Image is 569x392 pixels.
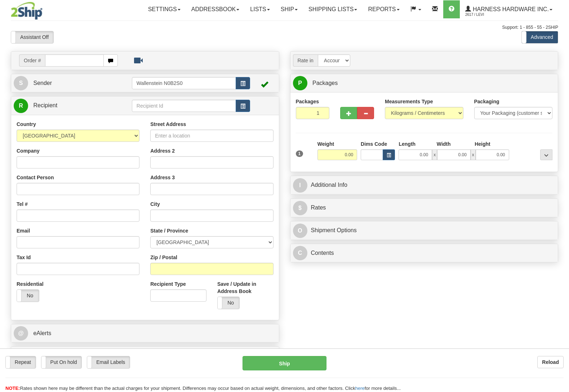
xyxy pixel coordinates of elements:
[17,290,39,302] label: No
[293,201,307,215] span: $
[17,280,44,288] label: Residential
[150,227,188,234] label: State / Province
[355,386,365,391] a: here
[537,356,564,368] button: Reload
[293,178,556,193] a: IAdditional Info
[385,98,433,105] label: Measurements Type
[293,223,556,238] a: OShipment Options
[437,140,451,148] label: Width
[245,0,275,18] a: Lists
[6,356,36,368] label: Repeat
[14,99,28,113] span: R
[399,140,415,148] label: Length
[293,76,307,90] span: P
[460,0,558,18] a: Harness Hardware Inc. 2617 / Levi
[552,159,568,233] iframe: chat widget
[293,246,556,261] a: CContents
[150,121,186,128] label: Street Address
[87,356,130,368] label: Email Labels
[132,100,236,112] input: Recipient Id
[17,174,54,181] label: Contact Person
[150,174,175,181] label: Address 3
[33,102,57,108] span: Recipient
[33,330,51,336] span: eAlerts
[17,227,30,234] label: Email
[14,76,28,90] span: S
[293,54,318,67] span: Rate in
[296,150,303,157] span: 1
[150,147,175,154] label: Address 2
[432,149,437,160] span: x
[465,11,519,18] span: 2617 / Levi
[33,80,52,86] span: Sender
[14,326,276,341] a: @ eAlerts
[293,224,307,238] span: O
[150,254,177,261] label: Zip / Postal
[361,140,387,148] label: Dims Code
[14,76,132,91] a: S Sender
[19,54,45,67] span: Order #
[296,98,319,105] label: Packages
[14,98,119,113] a: R Recipient
[218,297,240,309] label: No
[275,0,303,18] a: Ship
[363,0,405,18] a: Reports
[5,386,20,391] span: NOTE:
[150,130,273,142] input: Enter a location
[17,121,36,128] label: Country
[471,149,476,160] span: x
[14,326,28,341] span: @
[143,0,186,18] a: Settings
[540,149,552,160] div: ...
[522,31,558,43] label: Advanced
[471,6,549,12] span: Harness Hardware Inc.
[474,98,499,105] label: Packaging
[317,140,334,148] label: Weight
[217,280,274,295] label: Save / Update in Address Book
[542,359,559,365] b: Reload
[11,31,53,43] label: Assistant Off
[475,140,490,148] label: Height
[17,147,40,154] label: Company
[293,200,556,215] a: $Rates
[132,77,236,89] input: Sender Id
[293,246,307,260] span: C
[17,254,31,261] label: Tax Id
[17,200,28,208] label: Tel #
[11,24,558,31] div: Support: 1 - 855 - 55 - 2SHIP
[150,200,160,208] label: City
[11,2,43,20] img: logo2617.jpg
[243,356,326,370] button: Ship
[293,178,307,193] span: I
[150,280,186,288] label: Recipient Type
[41,356,82,368] label: Put On hold
[312,80,338,86] span: Packages
[293,76,556,91] a: P Packages
[186,0,245,18] a: Addressbook
[303,0,363,18] a: Shipping lists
